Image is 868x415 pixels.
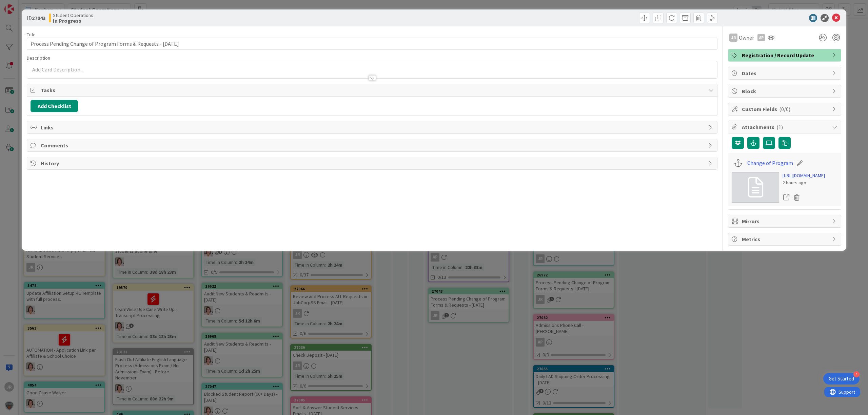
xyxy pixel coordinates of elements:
span: Metrics [742,235,829,243]
a: Open [783,193,790,202]
span: Registration / Record Update [742,51,829,59]
span: Tasks [41,86,705,94]
a: [URL][DOMAIN_NAME] [783,172,825,179]
span: Mirrors [742,217,829,225]
a: Change of Program [747,159,793,167]
span: Description [27,55,50,61]
div: Open Get Started checklist, remaining modules: 4 [823,373,860,385]
span: History [41,159,705,167]
div: 4 [853,371,860,377]
div: AP [757,34,765,41]
div: 2 hours ago [783,179,825,186]
div: Get Started [829,375,854,382]
label: Title [27,32,36,38]
button: Add Checklist [31,100,78,112]
b: In Progress [53,18,93,23]
span: Dates [742,69,829,77]
span: Custom Fields [742,105,829,113]
div: JR [729,34,737,42]
input: type card name here... [27,38,717,50]
span: Links [41,123,705,131]
span: Student Operations [53,13,93,18]
b: 27043 [32,15,45,21]
span: Comments [41,141,705,149]
span: ID [27,14,45,22]
span: Attachments [742,123,829,131]
span: ( 1 ) [776,124,783,130]
span: ( 0/0 ) [779,106,790,112]
span: Support [14,1,31,9]
span: Owner [739,34,754,42]
span: Block [742,87,829,95]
